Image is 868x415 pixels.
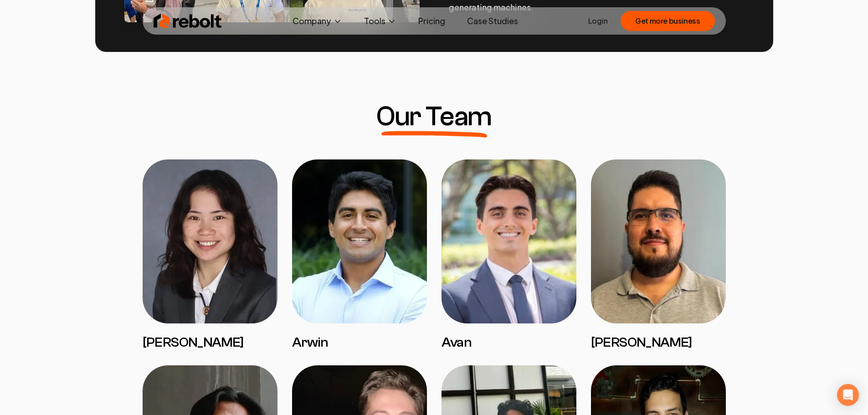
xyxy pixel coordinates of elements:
h3: Arwin [292,334,427,351]
img: Haley [143,159,277,323]
a: Case Studies [460,12,525,30]
img: Daniel [591,159,726,323]
div: Open Intercom Messenger [837,384,859,406]
img: Arwin [292,159,427,323]
a: Pricing [411,12,452,30]
button: Get more business [621,11,714,31]
img: Rebolt Logo [154,12,222,30]
a: Login [588,15,608,26]
button: Company [285,12,349,30]
h3: Avan [442,334,576,351]
button: Tools [357,12,404,30]
h3: [PERSON_NAME] [591,334,726,351]
h3: [PERSON_NAME] [143,334,277,351]
img: Avan [442,159,576,323]
h3: Our Team [376,103,492,130]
